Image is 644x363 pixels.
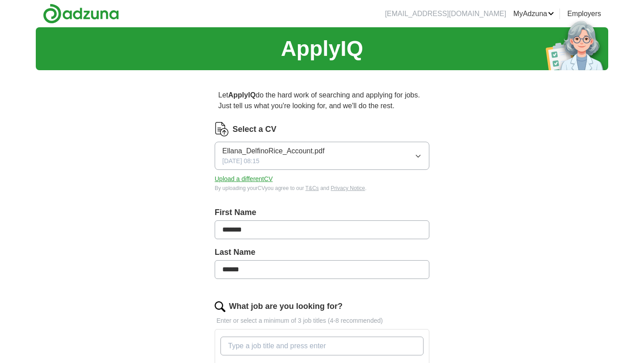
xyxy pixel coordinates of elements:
[215,184,429,192] div: By uploading your CV you agree to our and .
[215,86,429,115] p: Let do the hard work of searching and applying for jobs. Just tell us what you're looking for, an...
[281,33,363,65] h1: ApplyIQ
[305,185,319,191] a: T&Cs
[215,301,225,312] img: search.png
[215,207,429,219] label: First Name
[222,146,325,156] span: Ellana_DelfinoRice_Account.pdf
[513,8,555,19] a: MyAdzuna
[43,4,119,24] img: Adzuna logo
[567,8,601,19] a: Employers
[331,185,365,191] a: Privacy Notice
[385,8,506,19] li: [EMAIL_ADDRESS][DOMAIN_NAME]
[228,91,255,99] strong: ApplyIQ
[215,246,429,258] label: Last Name
[215,316,429,325] p: Enter or select a minimum of 3 job titles (4-8 recommended)
[222,156,259,166] span: [DATE] 08:15
[215,122,229,136] img: CV Icon
[215,142,429,170] button: Ellana_DelfinoRice_Account.pdf[DATE] 08:15
[215,174,273,184] button: Upload a differentCV
[233,123,276,135] label: Select a CV
[229,300,343,312] label: What job are you looking for?
[220,337,424,355] input: Type a job title and press enter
